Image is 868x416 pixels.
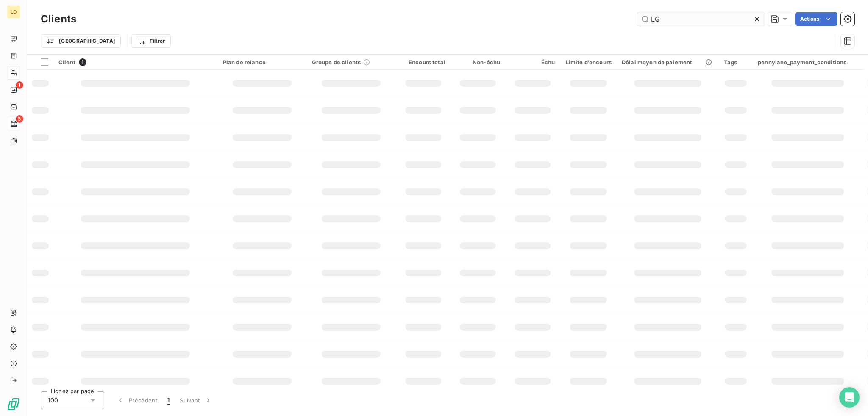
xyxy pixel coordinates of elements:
input: Rechercher [637,12,765,26]
span: 5 [16,115,23,123]
div: Open Intercom Messenger [839,387,860,408]
button: Précédent [111,391,162,409]
div: Tags [724,59,748,66]
h3: Clients [41,11,76,27]
div: pennylane_payment_conditions [758,59,858,66]
div: LO [7,5,20,19]
div: Délai moyen de paiement [622,59,714,66]
span: 1 [16,81,23,89]
button: Filtrer [131,34,170,48]
div: Limite d’encours [565,59,612,66]
button: Suivant [175,391,217,409]
span: 100 [48,396,58,405]
span: 1 [79,58,86,66]
div: Plan de relance [223,59,302,66]
div: Échu [510,59,555,66]
div: Encours total [401,59,445,66]
div: Non-échu [456,59,500,66]
span: Client [58,59,75,66]
img: Logo LeanPay [7,397,20,411]
button: [GEOGRAPHIC_DATA] [41,34,121,48]
button: 1 [162,391,175,409]
span: Groupe de clients [312,59,361,66]
button: Actions [795,12,837,26]
span: 1 [167,396,170,405]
